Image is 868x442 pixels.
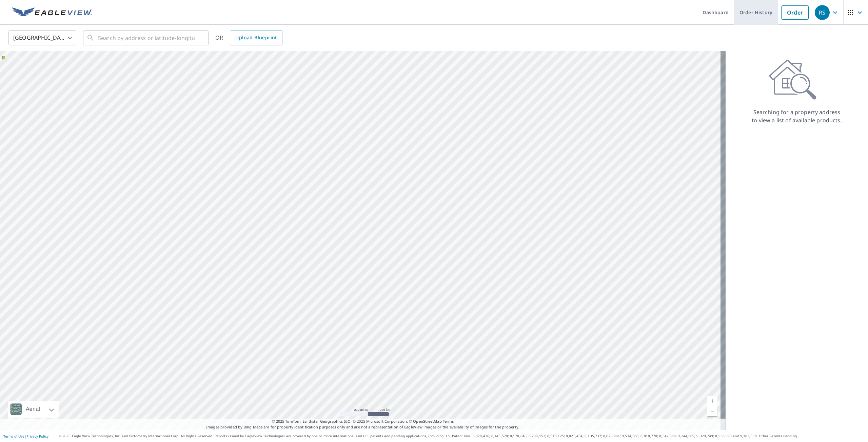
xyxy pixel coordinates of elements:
a: Order [781,5,809,20]
input: Search by address or latitude-longitude [98,28,195,47]
p: Searching for a property address to view a list of available products. [751,108,842,124]
span: Upload Blueprint [235,34,277,42]
img: EV Logo [12,7,92,18]
p: | [3,434,48,438]
div: OR [215,30,282,45]
a: Terms [443,419,454,424]
span: © 2025 TomTom, Earthstar Geographics SIO, © 2025 Microsoft Corporation, © [272,419,454,424]
a: Upload Blueprint [230,30,282,45]
div: RS [815,5,830,20]
a: Current Level 5, Zoom In [707,396,717,406]
p: © 2025 Eagle View Technologies, Inc. and Pictometry International Corp. All Rights Reserved. Repo... [59,434,865,439]
a: Terms of Use [3,434,24,439]
div: Aerial [8,401,59,418]
a: OpenStreetMap [413,419,441,424]
div: [GEOGRAPHIC_DATA] [8,28,76,47]
div: Aerial [24,401,42,418]
a: Current Level 5, Zoom Out [707,406,717,416]
a: Privacy Policy [26,434,48,439]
